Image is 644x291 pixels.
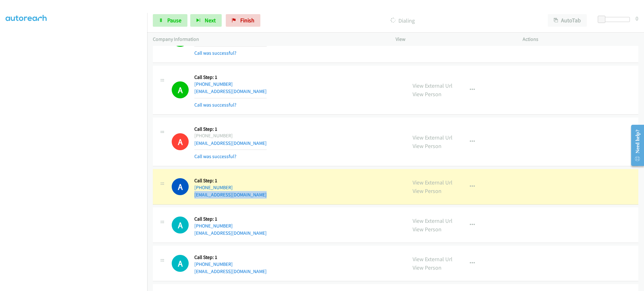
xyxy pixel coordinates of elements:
[194,184,233,190] a: [PHONE_NUMBER]
[172,255,189,272] h1: A
[172,81,189,98] h1: A
[413,187,441,195] a: View Person
[413,142,441,150] a: View Person
[194,132,267,140] div: [PHONE_NUMBER]
[194,126,267,132] h5: Call Step: 1
[413,82,452,89] a: View External Url
[172,217,189,233] div: The call is yet to be attempted
[194,88,267,94] a: [EMAIL_ADDRESS][DOMAIN_NAME]
[396,36,511,43] p: View
[194,223,233,229] a: [PHONE_NUMBER]
[194,50,236,56] a: Call was successful?
[413,226,441,233] a: View Person
[194,216,267,222] h5: Call Step: 1
[194,192,267,198] a: [EMAIL_ADDRESS][DOMAIN_NAME]
[194,153,236,159] a: Call was successful?
[194,178,267,184] h5: Call Step: 1
[205,17,216,24] span: Next
[413,39,441,46] a: View Person
[636,14,638,23] div: 0
[172,255,189,272] div: The call is yet to be attempted
[413,91,441,98] a: View Person
[269,16,536,25] p: Dialing
[190,14,222,27] button: Next
[240,17,254,24] span: Finish
[172,133,189,150] h1: A
[194,261,233,267] a: [PHONE_NUMBER]
[194,254,267,261] h5: Call Step: 1
[413,217,452,224] a: View External Url
[626,120,644,170] iframe: Resource Center
[523,36,638,43] p: Actions
[194,102,236,108] a: Call was successful?
[601,17,630,22] div: Delay between calls (in seconds)
[172,217,189,233] h1: A
[172,178,189,195] h1: A
[413,255,452,263] a: View External Url
[153,14,187,27] a: Pause
[413,264,441,271] a: View Person
[194,81,233,87] a: [PHONE_NUMBER]
[194,268,267,274] a: [EMAIL_ADDRESS][DOMAIN_NAME]
[153,36,384,43] p: Company Information
[226,14,260,27] a: Finish
[194,230,267,236] a: [EMAIL_ADDRESS][DOMAIN_NAME]
[413,134,452,141] a: View External Url
[194,74,267,80] h5: Call Step: 1
[194,140,267,146] a: [EMAIL_ADDRESS][DOMAIN_NAME]
[167,17,181,24] span: Pause
[413,179,452,186] a: View External Url
[548,14,587,27] button: AutoTab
